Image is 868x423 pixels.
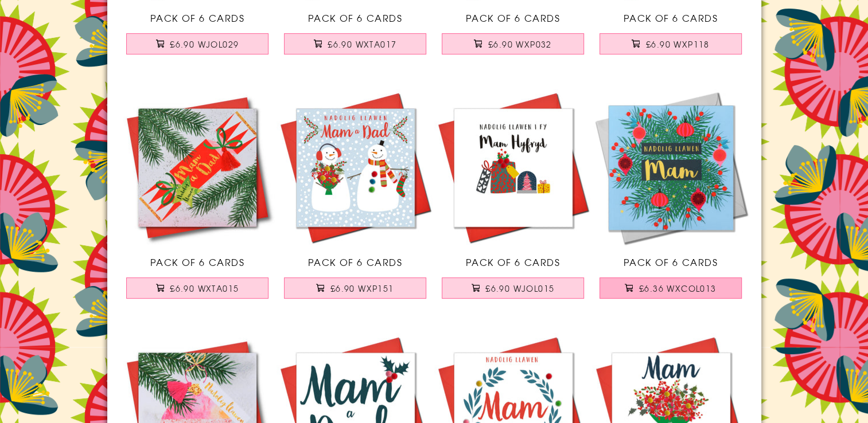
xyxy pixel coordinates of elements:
[126,277,268,299] button: £6.90 WXTA015
[442,277,584,299] button: £6.90 WJOL015
[624,11,718,25] span: Pack of 6 Cards
[150,11,245,25] span: Pack of 6 Cards
[170,38,239,50] span: £6.90 WJOL029
[600,277,742,299] button: £6.36 WXCOL013
[119,89,277,246] img: Welsh Mum & Dad Christmas Card, Nadolig Llawen Mam a Dad, Tassel Embellished
[434,89,592,310] a: Welsh Mum Christmas Card, Nadolig Llawen Mam, Presents, Embellished with Pompoms Pack of 6 Cards ...
[308,255,403,269] span: Pack of 6 Cards
[126,33,268,54] button: £6.90 WJOL029
[170,283,239,294] span: £6.90 WXTA015
[308,11,403,25] span: Pack of 6 Cards
[466,255,560,269] span: Pack of 6 Cards
[466,11,560,25] span: Pack of 6 Cards
[330,283,394,294] span: £6.90 WXP151
[277,89,434,310] a: Welsh Mum & Dad Christmas Card, Nadolig Llawen, Two snowmen, Pompom Embellished Pack of 6 Cards £...
[592,89,750,246] img: Welsh Christmas Card, Mam Wreath and Baubles, text foiled in shiny gold
[434,89,592,246] img: Welsh Mum Christmas Card, Nadolig Llawen Mam, Presents, Embellished with Pompoms
[284,277,426,299] button: £6.90 WXP151
[277,89,434,246] img: Welsh Mum & Dad Christmas Card, Nadolig Llawen, Two snowmen, Pompom Embellished
[592,89,750,310] a: Welsh Christmas Card, Mam Wreath and Baubles, text foiled in shiny gold Pack of 6 Cards £6.36 WXC...
[485,283,554,294] span: £6.90 WJOL015
[639,283,717,294] span: £6.36 WXCOL013
[328,38,396,50] span: £6.90 WXTA017
[442,33,584,54] button: £6.90 WXP032
[119,89,277,310] a: Welsh Mum & Dad Christmas Card, Nadolig Llawen Mam a Dad, Tassel Embellished Pack of 6 Cards £6.9...
[646,38,710,50] span: £6.90 WXP118
[150,255,245,269] span: Pack of 6 Cards
[624,255,718,269] span: Pack of 6 Cards
[600,33,742,54] button: £6.90 WXP118
[488,38,552,50] span: £6.90 WXP032
[284,33,426,54] button: £6.90 WXTA017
